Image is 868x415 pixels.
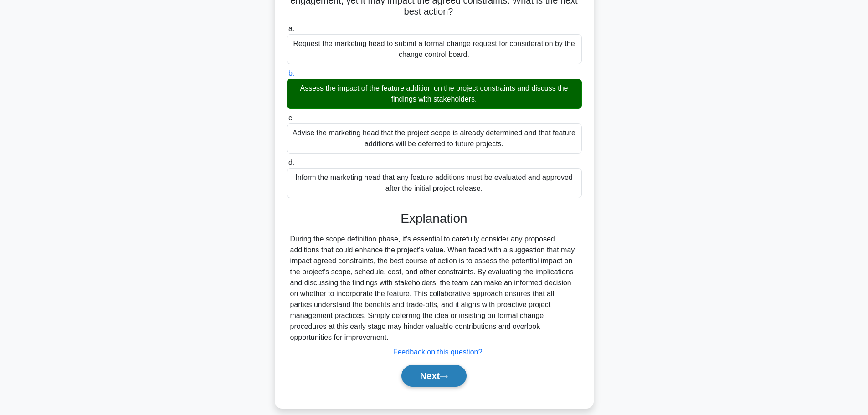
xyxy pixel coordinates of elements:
[393,348,483,356] a: Feedback on this question?
[287,123,582,154] div: Advise the marketing head that the project scope is already determined and that feature additions...
[288,114,294,122] span: c.
[288,159,294,166] span: d.
[288,25,294,32] span: a.
[292,211,576,226] h3: Explanation
[401,365,467,387] button: Next
[287,79,582,109] div: Assess the impact of the feature addition on the project constraints and discuss the findings wit...
[287,34,582,64] div: Request the marketing head to submit a formal change request for consideration by the change cont...
[287,168,582,198] div: Inform the marketing head that any feature additions must be evaluated and approved after the ini...
[288,69,294,77] span: b.
[290,234,578,343] div: During the scope definition phase, it's essential to carefully consider any proposed additions th...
